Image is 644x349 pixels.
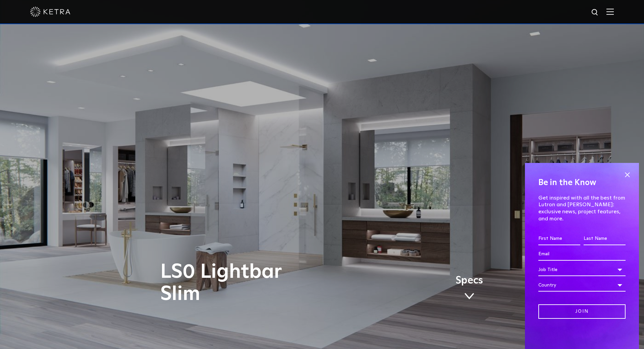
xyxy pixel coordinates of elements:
input: Join [538,304,626,319]
div: Job Title [538,263,626,276]
a: Specs [455,276,483,302]
h1: LS0 Lightbar Slim [160,261,350,305]
input: First Name [538,232,580,245]
img: Hamburger%20Nav.svg [606,8,614,15]
h4: Be in the Know [538,176,626,189]
div: Country [538,279,626,292]
input: Last Name [584,232,626,245]
input: Email [538,248,626,261]
span: Specs [455,276,483,286]
p: Get inspired with all the best from Lutron and [PERSON_NAME]: exclusive news, project features, a... [538,194,626,222]
img: search icon [591,8,599,17]
img: ketra-logo-2019-white [30,7,70,17]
